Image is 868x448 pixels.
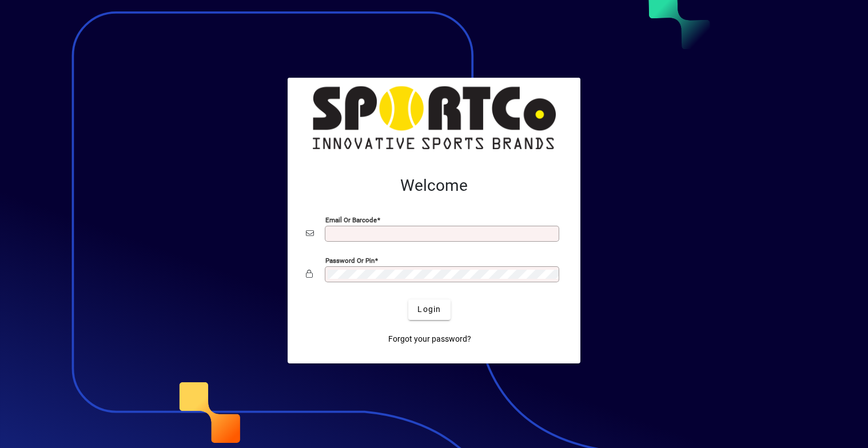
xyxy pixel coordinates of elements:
span: Forgot your password? [388,333,471,345]
button: Login [408,299,450,320]
span: Login [417,303,441,315]
h2: Welcome [306,176,562,195]
a: Forgot your password? [384,329,476,350]
mat-label: Email or Barcode [325,215,377,223]
mat-label: Password or Pin [325,256,375,264]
